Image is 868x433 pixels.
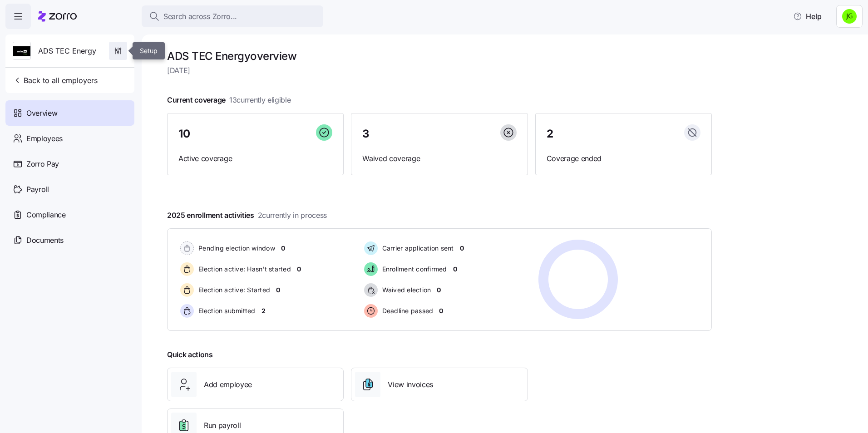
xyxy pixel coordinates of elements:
span: 0 [453,265,457,274]
span: Election active: Hasn't started [196,265,291,274]
span: 2 currently in process [258,210,327,221]
span: Waived election [380,285,431,295]
span: Quick actions [167,349,213,360]
span: 2025 enrollment activities [167,210,327,221]
span: 0 [276,285,280,295]
span: Current coverage [167,94,291,106]
span: ADS TEC Energy [38,45,96,57]
span: 0 [281,244,285,253]
span: Back to all employers [13,75,98,86]
button: Help [786,7,829,25]
a: Zorro Pay [5,151,134,177]
span: Employees [26,133,63,144]
span: Waived coverage [362,153,516,164]
span: Active coverage [178,153,332,164]
span: Payroll [26,184,49,195]
button: Back to all employers [9,71,101,89]
span: Deadline passed [380,306,434,315]
a: Employees [5,126,134,151]
a: Documents [5,227,134,253]
span: View invoices [388,379,433,390]
span: Overview [26,108,57,119]
img: Employer logo [13,42,30,60]
span: 2 [547,128,553,139]
a: Payroll [5,177,134,202]
span: [DATE] [167,65,712,76]
span: 0 [460,244,464,253]
span: Documents [26,235,64,246]
span: Compliance [26,209,66,221]
span: 3 [362,128,370,139]
span: Search across Zorro... [163,11,237,22]
span: 0 [437,285,441,295]
img: a4774ed6021b6d0ef619099e609a7ec5 [842,9,857,24]
span: Enrollment confirmed [380,265,447,274]
span: Election submitted [196,306,256,315]
span: 0 [297,265,301,274]
a: Compliance [5,202,134,227]
span: 10 [178,128,190,139]
h1: ADS TEC Energy overview [167,49,712,63]
span: Add employee [204,379,252,390]
span: Carrier application sent [380,244,454,253]
span: Zorro Pay [26,158,59,170]
span: Run payroll [204,420,241,431]
span: Election active: Started [196,285,270,295]
span: 13 currently eligible [229,94,291,106]
a: Overview [5,100,134,126]
span: 2 [261,306,266,315]
button: Search across Zorro... [142,5,323,27]
span: Help [793,11,822,22]
span: 0 [439,306,443,315]
span: Pending election window [196,244,275,253]
span: Coverage ended [547,153,700,164]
